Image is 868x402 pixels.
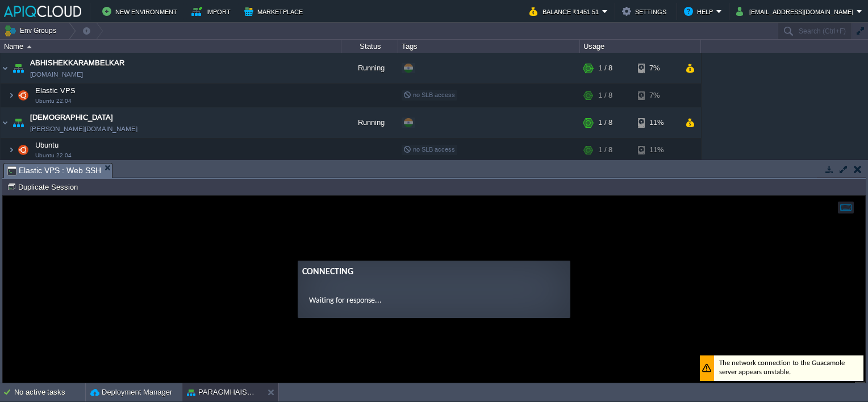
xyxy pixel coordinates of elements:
[102,5,181,18] button: New Environment
[8,84,15,107] img: AMDAwAAAACH5BAEAAAAALAAAAAABAAEAAAICRAEAOw==
[697,160,861,185] div: The network connection to the Guacamole server appears unstable.
[1,107,10,138] img: AMDAwAAAACH5BAEAAAAALAAAAAABAAEAAAICRAEAOw==
[684,5,716,18] button: Help
[598,53,612,83] div: 1 / 8
[187,387,258,398] button: PARAGMHAISKAR
[15,139,31,161] img: AMDAwAAAACH5BAEAAAAALAAAAAABAAEAAAICRAEAOw==
[341,53,398,83] div: Running
[90,387,172,398] button: Deployment Manager
[341,107,398,138] div: Running
[30,123,137,135] a: [PERSON_NAME][DOMAIN_NAME]
[8,139,15,161] img: AMDAwAAAACH5BAEAAAAALAAAAAABAAEAAAICRAEAOw==
[30,112,113,123] a: [DEMOGRAPHIC_DATA]
[27,45,32,48] img: AMDAwAAAACH5BAEAAAAALAAAAAABAAEAAAICRAEAOw==
[403,146,455,153] span: no SLB access
[10,53,26,83] img: AMDAwAAAACH5BAEAAAAALAAAAAABAAEAAAICRAEAOw==
[598,139,612,161] div: 1 / 8
[399,40,579,53] div: Tags
[306,99,556,111] p: Waiting for response...
[15,84,31,107] img: AMDAwAAAACH5BAEAAAAALAAAAAABAAEAAAICRAEAOw==
[1,53,10,83] img: AMDAwAAAACH5BAEAAAAALAAAAAABAAEAAAICRAEAOw==
[34,86,77,95] a: Elastic VPSUbuntu 22.04
[14,383,85,401] div: No active tasks
[191,5,234,18] button: Import
[1,40,341,53] div: Name
[638,53,675,83] div: 7%
[7,164,101,178] span: Elastic VPS : Web SSH
[598,84,612,107] div: 1 / 8
[7,182,81,192] button: Duplicate Session
[35,98,72,104] span: Ubuntu 22.04
[638,139,675,161] div: 11%
[736,5,857,18] button: [EMAIL_ADDRESS][DOMAIN_NAME]
[244,5,306,18] button: Marketplace
[581,40,700,53] div: Usage
[299,69,563,83] div: Connecting
[598,107,612,138] div: 1 / 8
[34,141,60,149] a: UbuntuUbuntu 22.04
[622,5,670,18] button: Settings
[30,57,124,69] a: ABHISHEKKARAMBELKAR
[30,69,83,80] a: [DOMAIN_NAME]
[34,140,60,150] span: Ubuntu
[34,86,77,95] span: Elastic VPS
[35,152,72,159] span: Ubuntu 22.04
[529,5,602,18] button: Balance ₹1451.51
[638,107,675,138] div: 11%
[4,6,81,17] img: APIQCloud
[342,40,398,53] div: Status
[403,91,455,98] span: no SLB access
[638,84,675,107] div: 7%
[4,23,60,39] button: Env Groups
[10,107,26,138] img: AMDAwAAAACH5BAEAAAAALAAAAAABAAEAAAICRAEAOw==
